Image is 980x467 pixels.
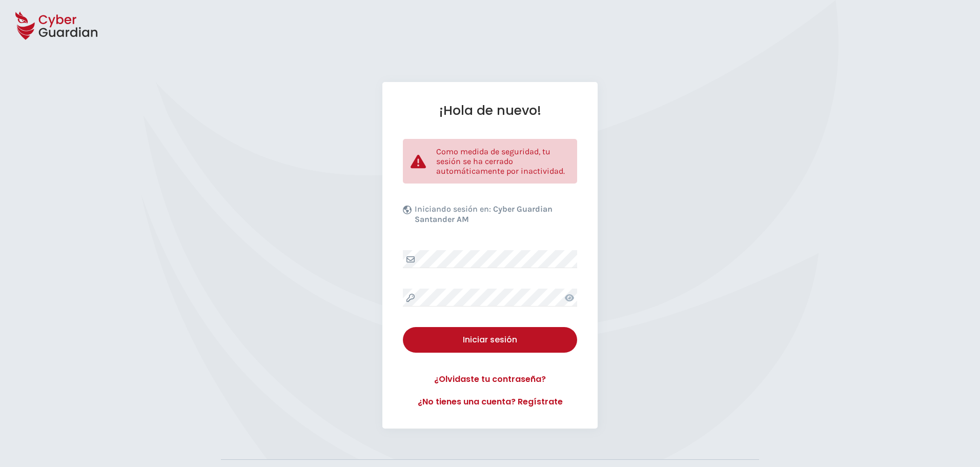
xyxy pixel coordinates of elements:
p: Iniciando sesión en: [415,204,575,230]
div: Iniciar sesión [411,334,569,346]
button: Iniciar sesión [403,327,577,353]
a: ¿No tienes una cuenta? Regístrate [403,396,577,408]
a: ¿Olvidaste tu contraseña? [403,373,577,385]
h1: ¡Hola de nuevo! [403,103,577,118]
b: Cyber Guardian Santander AM [415,204,553,224]
p: Como medida de seguridad, tu sesión se ha cerrado automáticamente por inactividad. [436,147,569,176]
